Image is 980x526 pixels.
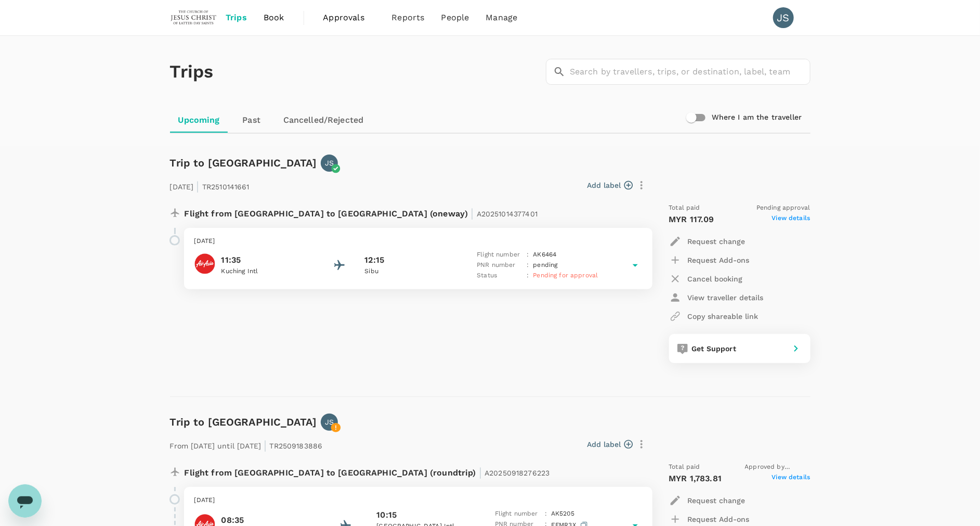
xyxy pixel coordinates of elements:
[495,509,541,519] p: Flight number
[688,292,764,303] p: View traveller details
[688,255,750,265] p: Request Add-ons
[441,11,469,24] span: People
[551,509,574,519] p: AK 5205
[688,495,746,506] p: Request change
[226,11,247,24] span: Trips
[275,108,372,133] a: Cancelled/Rejected
[570,59,811,85] input: Search by travellers, trips, or destination, label, team
[772,213,811,226] span: View details
[485,469,550,477] span: A20250918276223
[325,417,334,427] p: JS
[477,260,522,271] p: PNR number
[669,462,701,472] span: Total paid
[486,11,517,24] span: Manage
[471,206,474,221] span: |
[170,414,317,430] h6: Trip to [GEOGRAPHIC_DATA]
[688,311,759,322] p: Copy shareable link
[477,271,522,281] p: Status
[669,270,743,288] button: Cancel booking
[221,254,315,266] p: 11:35
[170,176,250,195] p: [DATE] TR2510141661
[194,495,642,506] p: [DATE]
[756,203,810,213] span: Pending approval
[170,155,317,171] h6: Trip to [GEOGRAPHIC_DATA]
[170,6,218,29] img: The Malaysian Church of Jesus Christ of Latter-day Saints
[170,108,228,133] a: Upcoming
[170,435,323,454] p: From [DATE] until [DATE] TR2509183886
[264,11,284,24] span: Book
[587,180,633,190] button: Add label
[228,108,275,133] a: Past
[688,236,746,247] p: Request change
[669,232,746,251] button: Request change
[527,271,529,281] p: :
[197,179,200,194] span: |
[323,11,375,24] span: Approvals
[688,514,750,524] p: Request Add-ons
[533,260,558,271] p: pending
[8,484,42,518] iframe: Button to launch messaging window
[364,266,458,277] p: Sibu
[712,112,802,123] h6: Where I am the traveller
[669,491,746,510] button: Request change
[669,251,750,270] button: Request Add-ons
[533,250,557,260] p: AK 6464
[194,253,215,274] img: AirAsia
[773,7,794,28] div: JS
[364,254,384,266] p: 12:15
[376,509,397,521] p: 10:15
[669,472,722,485] p: MYR 1,783.81
[477,210,538,218] span: A20251014377401
[669,307,759,326] button: Copy shareable link
[221,266,315,277] p: Kuching Intl
[692,344,737,353] span: Get Support
[392,11,425,24] span: Reports
[527,250,529,260] p: :
[533,272,598,279] span: Pending for approval
[669,288,764,307] button: View traveller details
[527,260,529,271] p: :
[772,472,811,485] span: View details
[185,462,550,481] p: Flight from [GEOGRAPHIC_DATA] to [GEOGRAPHIC_DATA] (roundtrip)
[170,36,214,108] h1: Trips
[669,203,701,213] span: Total paid
[479,465,482,480] span: |
[688,274,743,284] p: Cancel booking
[264,438,267,453] span: |
[194,236,642,247] p: [DATE]
[325,158,334,168] p: JS
[669,213,715,226] p: MYR 117.09
[587,439,633,450] button: Add label
[545,509,547,519] p: :
[185,203,538,222] p: Flight from [GEOGRAPHIC_DATA] to [GEOGRAPHIC_DATA] (oneway)
[477,250,522,260] p: Flight number
[745,462,811,472] span: Approved by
